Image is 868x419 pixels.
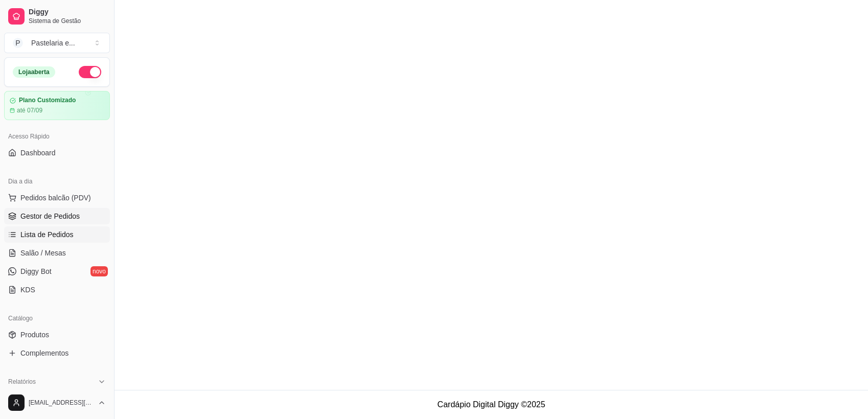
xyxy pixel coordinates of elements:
a: Diggy Botnovo [4,263,110,280]
button: [EMAIL_ADDRESS][DOMAIN_NAME] [4,390,110,415]
a: Plano Customizadoaté 07/09 [4,91,110,120]
span: Diggy [29,8,106,17]
span: KDS [20,285,35,295]
span: Gestor de Pedidos [20,211,80,221]
span: Lista de Pedidos [20,229,74,240]
a: KDS [4,282,110,298]
a: Produtos [4,327,110,343]
span: Relatórios [8,378,36,386]
span: P [13,38,23,48]
div: Pastelaria e ... [31,38,75,48]
button: Pedidos balcão (PDV) [4,190,110,206]
a: DiggySistema de Gestão [4,4,110,29]
span: Dashboard [20,148,56,158]
span: Complementos [20,348,68,358]
span: Sistema de Gestão [29,17,106,25]
button: Alterar Status [79,66,101,78]
footer: Cardápio Digital Diggy © 2025 [115,390,868,419]
div: Acesso Rápido [4,128,110,145]
button: Select a team [4,33,110,53]
div: Catálogo [4,310,110,327]
div: Loja aberta [13,66,55,78]
span: [EMAIL_ADDRESS][DOMAIN_NAME] [29,399,94,407]
a: Lista de Pedidos [4,226,110,243]
a: Dashboard [4,145,110,161]
span: Diggy Bot [20,266,52,276]
div: Dia a dia [4,173,110,190]
a: Gestor de Pedidos [4,208,110,224]
span: Pedidos balcão (PDV) [20,193,91,203]
a: Complementos [4,345,110,361]
span: Salão / Mesas [20,248,66,258]
a: Salão / Mesas [4,245,110,261]
article: Plano Customizado [19,97,76,104]
span: Produtos [20,330,49,340]
article: até 07/09 [17,106,42,114]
